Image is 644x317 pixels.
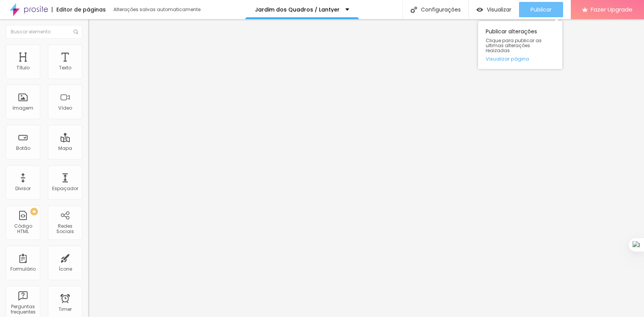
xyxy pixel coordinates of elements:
div: Timer [59,307,72,312]
img: Icone [411,7,417,13]
div: Título [16,65,30,71]
span: Fazer Upgrade [591,6,632,13]
button: Publicar [519,2,563,17]
iframe: Editor [88,19,644,317]
div: Perguntas frequentes [8,304,38,315]
div: Formulário [10,266,36,272]
div: Mapa [58,146,72,151]
div: Imagem [13,105,33,111]
span: Publicar [531,7,552,13]
button: Visualizar [469,2,519,17]
img: view-1.svg [476,7,483,13]
div: Publicar alterações [478,21,562,69]
div: Alterações salvas automaticamente [113,7,202,12]
div: Texto [59,65,71,71]
span: Visualizar [487,7,511,13]
p: Jardim dos Quadros / Lantyer [255,7,340,12]
div: Botão [16,146,30,151]
div: Redes Sociais [50,223,80,235]
div: Espaçador [52,186,78,191]
div: Divisor [15,186,31,191]
div: Editor de páginas [52,7,106,12]
span: Clique para publicar as ultimas alterações reaizadas [486,38,555,53]
div: Ícone [59,266,72,272]
a: Visualizar página [486,56,555,61]
input: Buscar elemento [6,25,82,39]
div: Código HTML [8,223,38,235]
div: Vídeo [58,105,72,111]
img: Icone [74,30,78,34]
